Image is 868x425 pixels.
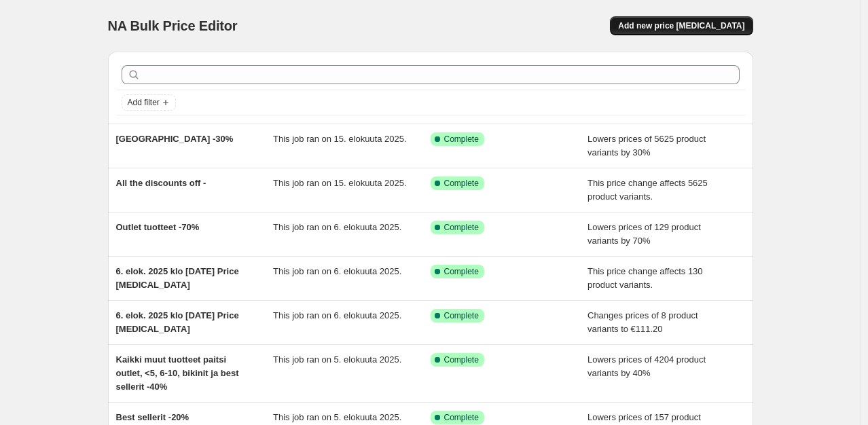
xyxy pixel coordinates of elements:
[116,266,239,290] span: 6. elok. 2025 klo [DATE] Price [MEDICAL_DATA]
[108,18,238,33] span: NA Bulk Price Editor
[587,266,703,290] span: This price change affects 130 product variants.
[273,412,401,422] span: This job ran on 5. elokuuta 2025.
[618,20,744,31] span: Add new price [MEDICAL_DATA]
[587,134,706,158] span: Lowers prices of 5625 product variants by 30%
[116,354,239,392] span: Kaikki muut tuotteet paitsi outlet, <5, 6-10, bikinit ja best sellerit -40%
[122,94,176,111] button: Add filter
[116,178,206,188] span: All the discounts off -
[444,222,479,233] span: Complete
[116,412,189,422] span: Best sellerit -20%
[587,222,701,246] span: Lowers prices of 129 product variants by 70%
[587,310,698,334] span: Changes prices of 8 product variants to €111.20
[444,134,479,145] span: Complete
[273,178,407,188] span: This job ran on 15. elokuuta 2025.
[444,412,479,423] span: Complete
[610,16,753,35] button: Add new price [MEDICAL_DATA]
[587,354,706,378] span: Lowers prices of 4204 product variants by 40%
[116,134,234,144] span: [GEOGRAPHIC_DATA] -30%
[587,178,708,202] span: This price change affects 5625 product variants.
[444,266,479,277] span: Complete
[273,134,407,144] span: This job ran on 15. elokuuta 2025.
[444,178,479,189] span: Complete
[273,266,401,276] span: This job ran on 6. elokuuta 2025.
[273,310,401,320] span: This job ran on 6. elokuuta 2025.
[273,222,401,232] span: This job ran on 6. elokuuta 2025.
[273,354,401,365] span: This job ran on 5. elokuuta 2025.
[444,354,479,365] span: Complete
[116,310,239,334] span: 6. elok. 2025 klo [DATE] Price [MEDICAL_DATA]
[444,310,479,321] span: Complete
[116,222,200,232] span: Outlet tuotteet -70%
[128,97,160,108] span: Add filter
